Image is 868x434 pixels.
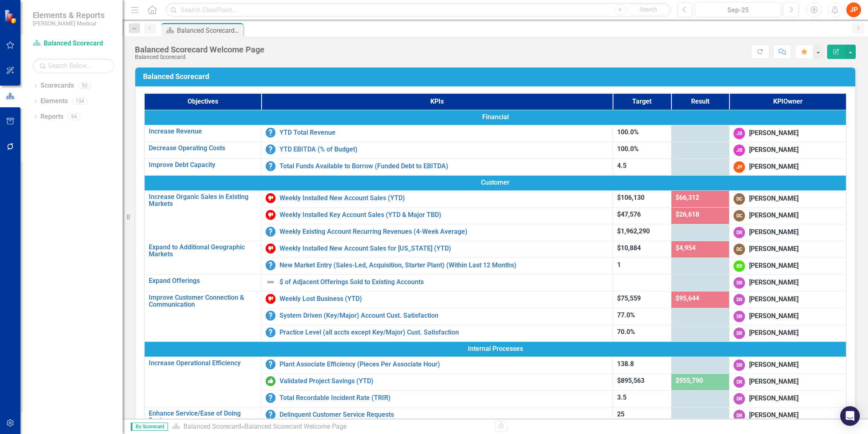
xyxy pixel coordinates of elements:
[261,125,613,142] td: Double-Click to Edit Right Click for Context Menu
[729,142,846,158] td: Double-Click to Edit
[729,125,846,142] td: Double-Click to Edit
[266,128,275,138] img: No Information
[144,142,261,158] td: Double-Click to Edit Right Click for Context Menu
[628,4,669,16] button: Search
[617,210,641,218] span: $47,576
[280,312,609,319] a: System Driven (Key/Major) Account Cust. Satisfaction
[734,193,745,205] div: DC
[617,360,634,368] span: 138.8
[266,210,275,220] img: Below Target
[149,294,257,308] a: Improve Customer Connection & Communication
[244,423,347,430] div: Balanced Scorecard Welcome Page
[183,423,241,430] a: Balanced Scorecard
[734,311,745,322] div: DR
[676,294,699,302] span: $95,644
[261,190,613,207] td: Double-Click to Edit Right Click for Context Menu
[280,211,609,219] a: Weekly Installed Key Account Sales (YTD & Major TBD)
[261,142,613,158] td: Double-Click to Edit Right Click for Context Menu
[33,10,105,20] span: Elements & Reports
[729,291,846,308] td: Double-Click to Edit
[177,25,241,36] div: Balanced Scorecard Welcome Page
[261,407,613,424] td: Double-Click to Edit Right Click for Context Menu
[617,227,650,235] span: $1,962,290
[135,45,264,54] div: Balanced Scorecard Welcome Page
[266,244,275,253] img: Below Target
[280,194,609,202] a: Weekly Installed New Account Sales (YTD)
[149,244,257,258] a: Expand to Additional Geographic Markets
[261,258,613,274] td: Double-Click to Edit Right Click for Context Menu
[617,128,639,136] span: 100.0%
[261,207,613,224] td: Double-Click to Edit Right Click for Context Menu
[698,5,779,15] div: Sep-25
[676,377,703,384] span: $955,790
[72,98,88,105] div: 134
[144,291,261,341] td: Double-Click to Edit Right Click for Context Menu
[280,377,609,385] a: Validated Project Savings (YTD)
[734,227,745,238] div: DR
[261,308,613,325] td: Double-Click to Edit Right Click for Context Menu
[280,245,609,252] a: Weekly Installed New Account Sales for [US_STATE] (YTD)
[734,145,745,156] div: JB
[261,373,613,390] td: Double-Click to Edit Right Click for Context Menu
[261,390,613,407] td: Double-Click to Edit Right Click for Context Menu
[729,407,846,424] td: Double-Click to Edit
[149,359,257,367] a: Increase Operational Efficiency
[172,422,489,432] div: »
[729,258,846,274] td: Double-Click to Edit
[617,410,624,418] span: 25
[676,194,699,201] span: $66,312
[729,241,846,258] td: Double-Click to Edit
[749,194,799,203] div: [PERSON_NAME]
[729,158,846,175] td: Double-Click to Edit
[266,145,275,154] img: No Information
[40,81,74,90] a: Scorecards
[734,260,745,272] div: BB
[144,190,261,241] td: Double-Click to Edit Right Click for Context Menu
[617,244,641,252] span: $10,884
[149,128,257,135] a: Increase Revenue
[749,360,799,370] div: [PERSON_NAME]
[617,294,641,302] span: $75,559
[266,193,275,203] img: Below Target
[729,308,846,325] td: Double-Click to Edit
[266,328,275,337] img: No Information
[734,161,745,173] div: JP
[261,158,613,175] td: Double-Click to Edit Right Click for Context Menu
[617,393,626,401] span: 3.5
[33,20,105,27] small: [PERSON_NAME] Medical
[144,158,261,175] td: Double-Click to Edit Right Click for Context Menu
[749,211,799,220] div: [PERSON_NAME]
[749,261,799,271] div: [PERSON_NAME]
[261,325,613,341] td: Double-Click to Edit Right Click for Context Menu
[734,210,745,222] div: DC
[266,311,275,321] img: No Information
[734,359,745,371] div: DR
[144,341,846,357] td: Double-Click to Edit
[617,377,644,384] span: $895,563
[280,262,609,269] a: New Market Entry (Sales-Led, Acquisition, Starter Plant) (Within Last 12 Months)
[749,411,799,420] div: [PERSON_NAME]
[617,145,639,153] span: 100.0%
[266,359,275,369] img: No Information
[749,328,799,338] div: [PERSON_NAME]
[729,207,846,224] td: Double-Click to Edit
[266,260,275,270] img: No Information
[261,274,613,291] td: Double-Click to Edit Right Click for Context Menu
[280,411,609,418] a: Delinquent Customer Service Requests
[261,357,613,373] td: Double-Click to Edit Right Click for Context Menu
[846,2,861,17] button: JP
[280,329,609,336] a: Practice Level (all accts except Key/Major) Cust. Satisfaction
[280,129,609,136] a: YTD Total Revenue
[78,82,91,89] div: 52
[266,277,275,287] img: Not Defined
[734,393,745,405] div: DR
[266,410,275,420] img: No Information
[33,59,114,73] input: Search Below...
[266,227,275,237] img: No Information
[280,278,609,286] a: $ of Adjacent Offerings Sold to Existing Accounts
[729,325,846,341] td: Double-Click to Edit
[280,228,609,235] a: Weekly Existing Account Recurring Revenues (4-Week Average)
[149,113,842,122] span: Financial
[749,129,799,138] div: [PERSON_NAME]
